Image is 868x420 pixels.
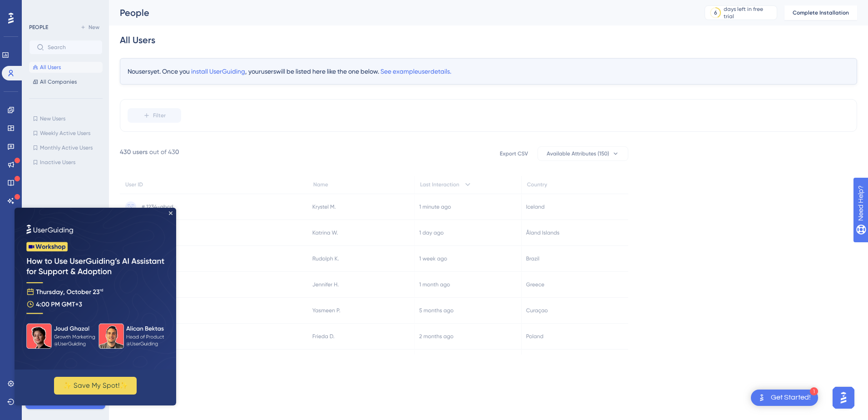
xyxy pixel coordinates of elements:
[128,108,181,123] button: Filter
[29,142,103,153] button: Monthly Active Users
[154,4,158,7] div: Close Preview
[380,68,451,75] span: See example user details.
[40,78,77,85] span: All Companies
[120,34,155,46] div: All Users
[48,44,95,50] input: Search
[756,392,767,403] img: launcher-image-alternative-text
[793,9,849,16] span: Complete Installation
[153,112,166,119] span: Filter
[40,130,90,137] span: Weekly Active Users
[830,384,857,411] iframe: UserGuiding AI Assistant Launcher
[40,144,93,151] span: Monthly Active Users
[29,157,103,168] button: Inactive Users
[40,159,75,166] span: Inactive Users
[714,9,717,16] div: 6
[784,5,857,20] button: Complete Installation
[89,24,99,31] span: New
[724,5,774,20] div: days left in free trial
[39,169,122,187] button: ✨ Save My Spot!✨
[29,62,103,73] button: All Users
[751,390,818,406] div: Open Get Started! checklist, remaining modules: 1
[120,6,682,19] div: People
[21,2,57,13] span: Need Help?
[29,76,103,87] button: All Companies
[120,58,857,85] div: No users yet. Once you , your users will be listed here like the one below.
[40,64,61,71] span: All Users
[771,393,811,403] div: Get Started!
[77,22,103,33] button: New
[29,128,103,139] button: Weekly Active Users
[191,68,245,75] span: install UserGuiding
[810,387,818,395] div: 1
[29,113,103,124] button: New Users
[40,115,65,122] span: New Users
[29,24,48,31] div: PEOPLE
